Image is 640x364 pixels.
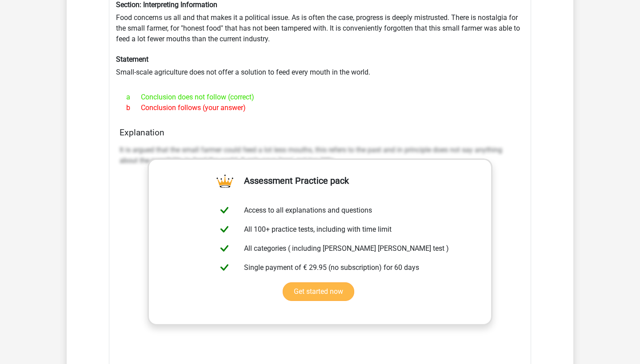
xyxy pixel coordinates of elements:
[120,92,520,103] div: Conclusion does not follow (correct)
[126,103,141,113] span: b
[126,92,141,103] span: a
[120,145,520,166] p: It is argued that the small farmer could feed a lot less mouths, this refers to the past and in p...
[120,127,520,138] h4: Explanation
[116,55,524,63] h6: Statement
[116,0,524,9] h6: Section: Interpreting Information
[283,282,354,301] a: Get started now
[120,103,520,113] div: Conclusion follows (your answer)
